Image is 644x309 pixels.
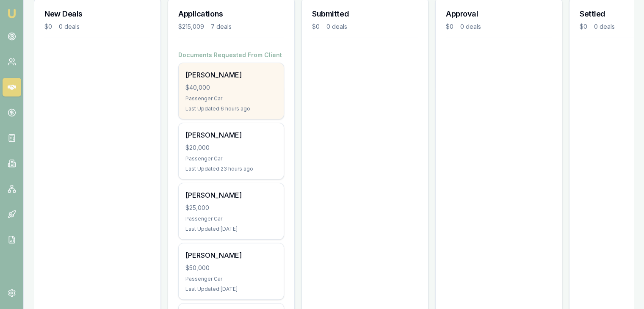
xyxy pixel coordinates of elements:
[44,8,150,20] h3: New Deals
[460,22,481,31] div: 0 deals
[446,8,552,20] h3: Approval
[185,226,277,232] div: Last Updated: [DATE]
[580,22,587,31] div: $0
[312,8,418,20] h3: Submitted
[185,130,277,140] div: [PERSON_NAME]
[59,22,80,31] div: 0 deals
[185,276,277,282] div: Passenger Car
[7,8,17,19] img: emu-icon-u.png
[185,204,277,212] div: $25,000
[446,22,453,31] div: $0
[185,190,277,200] div: [PERSON_NAME]
[185,143,277,152] div: $20,000
[185,264,277,272] div: $50,000
[326,22,347,31] div: 0 deals
[185,155,277,162] div: Passenger Car
[312,22,320,31] div: $0
[185,215,277,222] div: Passenger Car
[178,8,284,20] h3: Applications
[44,22,52,31] div: $0
[185,70,277,80] div: [PERSON_NAME]
[185,105,277,112] div: Last Updated: 6 hours ago
[185,83,277,92] div: $40,000
[211,22,232,31] div: 7 deals
[594,22,615,31] div: 0 deals
[178,51,284,59] h4: Documents Requested From Client
[185,166,277,172] div: Last Updated: 23 hours ago
[178,22,204,31] div: $215,009
[185,95,277,102] div: Passenger Car
[185,286,277,292] div: Last Updated: [DATE]
[185,250,277,260] div: [PERSON_NAME]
